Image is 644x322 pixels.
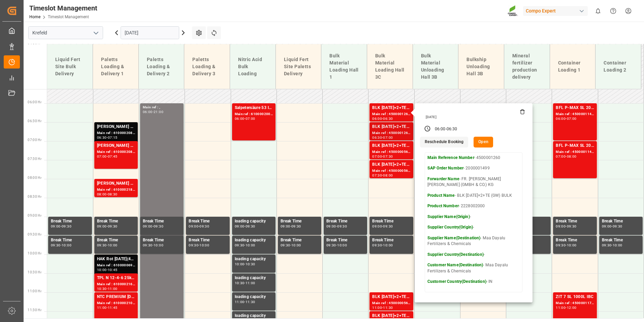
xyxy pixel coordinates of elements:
[108,155,118,158] div: 07:45
[153,110,154,113] div: -
[611,244,612,247] div: -
[91,28,101,38] button: open menu
[244,244,245,247] div: -
[372,237,410,244] div: Break Time
[372,300,410,306] div: Main ref : 4500000562, 2000000150
[427,252,520,258] p: -
[108,244,118,247] div: 10:00
[97,244,107,247] div: 09:30
[97,149,135,155] div: Main ref : 6100002084, 2000001578
[326,218,364,225] div: Break Time
[427,279,486,284] strong: Customer Country(Destination)
[602,244,612,247] div: 09:30
[62,244,71,247] div: 10:00
[28,119,41,123] span: 06:30 Hr
[427,252,484,257] strong: Supplier Country(Destination)
[556,117,566,120] div: 06:00
[382,244,383,247] div: -
[383,155,393,158] div: 07:30
[567,244,577,247] div: 10:00
[97,180,135,187] div: [PERSON_NAME] 8-8-6 20L (x48) DE,ENKabri Grün 10-4-7 20 L (x48) DE,EN,FR,NLBFL P-MAX SL 20L (x48)...
[326,237,364,244] div: Break Time
[97,124,135,130] div: [PERSON_NAME] 8-8-6 20L (x48) DE,ENKabri blau 8-8-6 1000L IBC WW
[235,294,273,300] div: loading capacity
[427,279,520,285] p: - IN
[382,174,383,177] div: -
[28,308,41,312] span: 11:30 Hr
[281,53,316,80] div: Liquid Fert Site Paletts Delivery
[427,193,520,199] p: - BLK [DATE]+2+TE (GW) BULK
[372,124,410,130] div: BLK [DATE]+2+TE (GW) BULK
[97,275,135,281] div: TPL N 12-4-6 25kg (x40) D,A,CHBT FAIR 25-5-8 35%UH 3M 25kg (x40) INT
[189,244,198,247] div: 09:30
[108,193,118,196] div: 08:30
[427,236,480,240] strong: Supplier Name(Destination)
[143,218,181,225] div: Break Time
[291,225,301,228] div: 09:30
[372,136,382,139] div: 06:30
[121,26,179,39] input: DD.MM.YYYY
[244,117,245,120] div: -
[372,142,410,149] div: BLK [DATE]+2+TE (GW) BULK
[143,225,153,228] div: 09:00
[97,193,107,196] div: 08:00
[556,237,594,244] div: Break Time
[427,203,520,209] p: - 2228002000
[235,53,270,80] div: Nitric Acid Bulk Loading
[556,149,594,155] div: Main ref : 4500001144, 2000000350
[427,193,455,198] strong: Product Name
[235,263,245,266] div: 10:00
[97,225,107,228] div: 09:00
[246,117,255,120] div: 07:00
[153,244,154,247] div: -
[327,50,361,83] div: Bulk Material Loading Hall 1
[427,224,520,231] p: -
[602,237,640,244] div: Break Time
[246,263,255,266] div: 10:30
[382,117,383,120] div: -
[383,117,393,120] div: 06:30
[337,244,347,247] div: 10:00
[51,218,89,225] div: Break Time
[108,306,118,309] div: 11:45
[244,225,245,228] div: -
[153,225,154,228] div: -
[372,225,382,228] div: 09:00
[143,105,181,110] div: Main ref : ,
[427,225,473,230] strong: Supplier Country(Origin)
[372,218,410,225] div: Break Time
[244,263,245,266] div: -
[291,244,301,247] div: 10:00
[446,126,447,132] div: -
[29,3,97,13] div: Timeslot Management
[246,244,255,247] div: 10:00
[602,218,640,225] div: Break Time
[474,137,493,147] button: Open
[107,244,108,247] div: -
[427,204,459,208] strong: Product Number
[51,225,61,228] div: 09:00
[372,174,382,177] div: 07:30
[382,306,383,309] div: -
[143,237,181,244] div: Break Time
[556,105,594,111] div: BFL P-MAX SL 20L (x48) EG MTO
[556,300,594,306] div: Main ref : 4500001175, 2000000991
[62,225,71,228] div: 09:30
[418,50,453,83] div: Bulk Material Unloading Hall 3B
[372,117,382,120] div: 06:00
[423,115,525,119] div: [DATE]
[28,176,41,180] span: 08:00 Hr
[383,136,393,139] div: 07:00
[107,225,108,228] div: -
[427,176,520,188] p: - FR. [PERSON_NAME] [PERSON_NAME] (GMBH & CO.) KG
[281,218,319,225] div: Break Time
[235,313,273,319] div: loading capacity
[97,256,135,263] div: HAK Rot [DATE](4) 25kg (x48) INT spPALHAK Basis 2 [DATE](+4) 25kg (x48) BASIS;BFL Aktiv [DATE] SL...
[556,306,566,309] div: 11:00
[235,117,245,120] div: 06:00
[246,281,255,285] div: 11:00
[383,174,393,177] div: 08:00
[97,130,135,136] div: Main ref : 6100002084, 2000001578
[602,225,612,228] div: 09:00
[108,225,118,228] div: 09:30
